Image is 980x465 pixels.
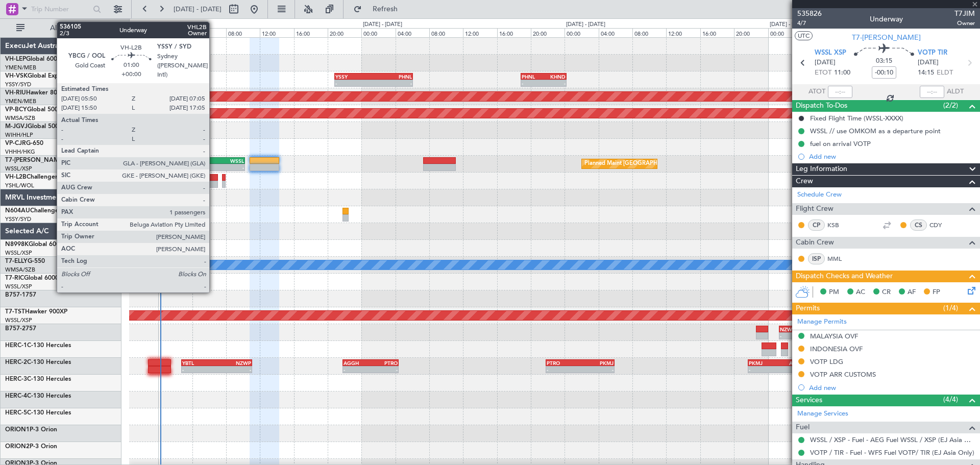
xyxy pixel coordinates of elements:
div: [DATE] - [DATE] [770,20,809,29]
span: HERC-4 [5,393,27,399]
div: - [213,164,244,170]
div: NZWP [216,360,251,366]
div: - [780,333,807,339]
div: - [522,80,544,86]
div: PKMJ [580,360,614,366]
div: WSSL // use OMKOM as a departure point [810,127,941,135]
span: WSSL XSP [815,48,846,58]
a: HERC-2C-130 Hercules [5,359,71,365]
div: - [335,80,374,86]
span: VH-LEP [5,56,26,62]
a: M-JGVJGlobal 5000 [5,124,62,130]
div: - [580,366,614,373]
div: YSSY [335,74,374,80]
a: HERC-5C-130 Hercules [5,410,71,416]
span: Services [796,395,822,406]
div: 16:00 [700,28,734,37]
span: Permits [796,303,820,314]
span: ATOT [808,87,825,97]
a: VOTP / TIR - Fuel - WFS Fuel VOTP/ TIR (EJ Asia Only) [810,448,974,457]
span: VP-BCY [5,107,27,113]
span: Fuel [796,422,810,433]
div: INDONESIA OVF [810,345,863,353]
span: VH-L2B [5,174,27,180]
div: - [749,366,775,373]
div: - [547,366,580,373]
span: CR [882,287,891,298]
span: N604AU [5,208,30,214]
span: N8998K [5,241,29,248]
span: (2/2) [943,100,958,111]
span: ELDT [937,68,953,78]
div: - [182,366,216,373]
a: HERC-3C-130 Hercules [5,376,71,382]
div: MALAYSIA OVF [810,332,858,340]
a: YSHL/WOL [5,182,34,189]
a: HERC-1C-130 Hercules [5,342,71,349]
a: YSSY/SYD [5,81,31,88]
a: VHHH/HKG [5,148,35,156]
a: ORION2P-3 Orion [5,444,57,450]
div: Add new [809,383,975,392]
span: AC [856,287,865,298]
span: T7-TST [5,309,25,315]
div: 12:00 [666,28,700,37]
button: All Aircraft [11,20,111,36]
span: Refresh [364,6,407,13]
div: - [374,80,412,86]
button: UTC [795,31,813,40]
span: HERC-3 [5,376,27,382]
a: T7-[PERSON_NAME]Global 7500 [5,157,99,163]
div: 20:00 [531,28,565,37]
span: (1/4) [943,303,958,313]
div: 12:00 [463,28,497,37]
div: - [344,366,371,373]
div: PKMJ [749,360,775,366]
div: 20:00 [734,28,768,37]
a: T7-TSTHawker 900XP [5,309,67,315]
a: WSSL/XSP [5,283,32,290]
span: PM [829,287,839,298]
a: VH-RIUHawker 800XP [5,90,68,96]
div: 00:00 [361,28,395,37]
span: 14:15 [918,68,934,78]
a: VH-L2BChallenger 604 [5,174,70,180]
div: 16:00 [497,28,531,37]
span: Flight Crew [796,203,834,215]
div: 04:00 [599,28,632,37]
a: T7-ELLYG-550 [5,258,45,264]
a: YMEN/MEB [5,64,36,71]
a: VP-CJRG-650 [5,140,43,146]
div: 12:00 [260,28,293,37]
span: [DATE] - [DATE] [174,5,222,14]
span: T7JIM [954,8,975,19]
span: VH-VSK [5,73,28,79]
span: Leg Information [796,163,847,175]
input: Trip Number [31,2,90,17]
span: HERC-1 [5,342,27,349]
span: T7-[PERSON_NAME] [852,32,921,43]
span: [DATE] [918,58,939,68]
div: - [544,80,566,86]
span: [DATE] [815,58,836,68]
div: [DATE] - [DATE] [566,20,605,29]
span: T7-ELLY [5,258,28,264]
a: WMSA/SZB [5,114,35,122]
span: FP [933,287,940,298]
a: CDY [929,221,952,230]
a: Schedule Crew [797,190,842,200]
div: Fixed Flight Time (WSSL-XXXX) [810,114,903,123]
div: 00:00 [768,28,802,37]
div: 08:00 [429,28,463,37]
div: AYPY [775,360,801,366]
div: [DATE] - [DATE] [160,20,199,29]
span: HERC-2 [5,359,27,365]
a: KSB [827,221,850,230]
div: 20:00 [328,28,361,37]
span: T7-RIC [5,275,24,281]
a: ORION1P-3 Orion [5,427,57,433]
div: 16:00 [294,28,328,37]
a: B757-1757 [5,292,36,298]
a: YSSY/SYD [5,215,31,223]
a: VH-LEPGlobal 6000 [5,56,61,62]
